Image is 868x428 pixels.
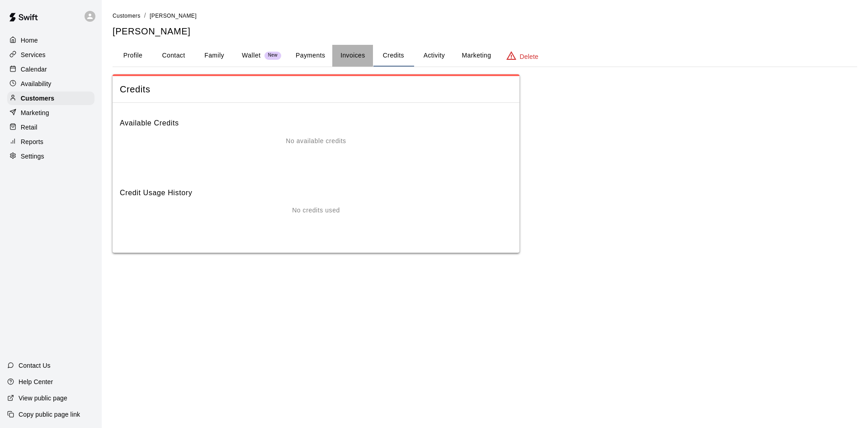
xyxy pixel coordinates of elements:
[21,137,43,146] p: Reports
[150,13,197,19] span: [PERSON_NAME]
[19,377,53,386] p: Help Center
[21,108,49,117] p: Marketing
[144,11,146,20] li: /
[286,136,346,146] p: No available credits
[264,53,281,58] span: New
[7,91,94,105] a: Customers
[19,394,67,403] p: View public page
[21,152,44,161] p: Settings
[7,77,94,91] a: Availability
[288,45,332,67] button: Payments
[113,45,153,67] button: Profile
[242,51,261,60] p: Wallet
[7,48,94,62] a: Services
[19,410,80,419] p: Copy public page link
[414,45,454,67] button: Activity
[120,83,512,96] span: Credits
[19,361,51,370] p: Contact Us
[454,45,498,67] button: Marketing
[7,149,94,163] a: Settings
[7,106,94,120] a: Marketing
[113,13,141,19] span: Customers
[120,180,512,199] h6: Credit Usage History
[7,34,94,47] a: Home
[120,110,512,129] h6: Available Credits
[7,63,94,76] a: Calendar
[21,79,52,88] p: Availability
[113,12,141,19] a: Customers
[194,45,235,67] button: Family
[113,45,857,67] div: basic tabs example
[21,94,54,103] p: Customers
[332,45,373,67] button: Invoices
[153,45,194,67] button: Contact
[7,135,94,149] a: Reports
[21,50,46,59] p: Services
[292,206,340,215] p: No credits used
[21,123,38,132] p: Retail
[21,65,47,74] p: Calendar
[21,36,38,45] p: Home
[7,120,94,134] a: Retail
[113,11,857,21] nav: breadcrumb
[113,25,857,38] h5: [PERSON_NAME]
[373,45,414,67] button: Credits
[520,52,538,61] p: Delete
